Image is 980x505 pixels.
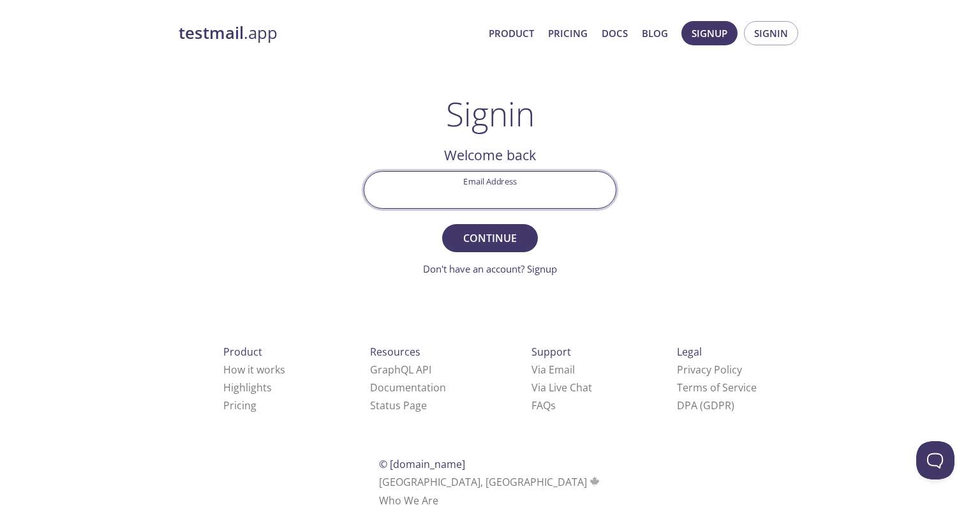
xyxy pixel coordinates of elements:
[223,345,262,359] span: Product
[179,22,479,44] a: testmail.app
[677,363,742,377] a: Privacy Policy
[677,345,702,359] span: Legal
[531,398,556,412] a: FAQ
[370,381,446,395] a: Documentation
[370,398,427,412] a: Status Page
[379,457,465,471] span: © [DOMAIN_NAME]
[370,345,420,359] span: Resources
[364,144,616,166] h2: Welcome back
[531,363,575,377] a: Via Email
[677,398,734,412] a: DPA (GDPR)
[179,22,244,44] strong: testmail
[692,25,727,41] span: Signup
[379,475,602,489] span: [GEOGRAPHIC_DATA], [GEOGRAPHIC_DATA]
[423,262,557,275] a: Don't have an account? Signup
[744,21,798,45] button: Signin
[531,345,571,359] span: Support
[531,381,592,395] a: Via Live Chat
[223,363,285,377] a: How it works
[548,25,588,41] a: Pricing
[446,94,535,133] h1: Signin
[442,224,538,252] button: Continue
[223,381,272,395] a: Highlights
[370,363,431,377] a: GraphQL API
[456,229,524,247] span: Continue
[681,21,738,45] button: Signup
[642,25,668,41] a: Blog
[489,25,534,41] a: Product
[754,25,788,41] span: Signin
[551,398,556,412] span: s
[677,381,757,395] a: Terms of Service
[223,398,256,412] a: Pricing
[916,441,954,479] iframe: Help Scout Beacon - Open
[602,25,628,41] a: Docs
